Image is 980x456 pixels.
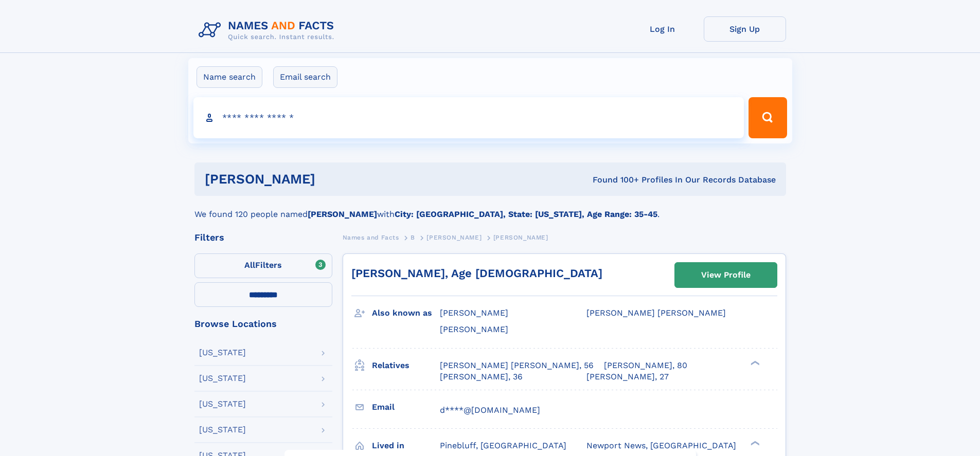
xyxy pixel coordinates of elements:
div: [US_STATE] [199,374,246,382]
div: Found 100+ Profiles In Our Records Database [454,174,776,186]
h1: [PERSON_NAME] [205,173,454,186]
a: [PERSON_NAME] [PERSON_NAME], 56 [440,360,594,371]
div: Browse Locations [194,319,332,329]
b: [PERSON_NAME] [308,209,377,219]
div: Filters [194,233,332,242]
a: [PERSON_NAME], 80 [604,360,687,371]
span: Newport News, [GEOGRAPHIC_DATA] [586,441,736,450]
span: [PERSON_NAME] [493,234,548,241]
a: [PERSON_NAME] [426,231,482,244]
h3: Also known as [372,304,440,322]
label: Email search [273,66,337,88]
span: Pinebluff, [GEOGRAPHIC_DATA] [440,441,566,450]
a: B [411,231,415,244]
span: All [244,260,255,270]
div: ❯ [748,440,760,446]
div: [US_STATE] [199,349,246,357]
a: [PERSON_NAME], Age [DEMOGRAPHIC_DATA] [351,267,602,280]
a: View Profile [675,263,777,287]
span: [PERSON_NAME] [426,234,482,241]
label: Filters [194,253,332,278]
a: Names and Facts [343,231,399,244]
h3: Lived in [372,437,440,454]
input: search input [193,97,744,138]
span: [PERSON_NAME] [PERSON_NAME] [586,308,726,318]
h3: Email [372,398,440,416]
b: City: [GEOGRAPHIC_DATA], State: [US_STATE], Age Range: 35-45 [395,209,657,219]
button: Search Button [749,97,787,138]
div: View Profile [701,263,751,287]
div: We found 120 people named with . [194,196,786,221]
a: Sign Up [704,16,786,42]
div: [US_STATE] [199,426,246,434]
span: [PERSON_NAME] [440,308,508,318]
label: Name search [197,66,262,88]
h3: Relatives [372,357,440,374]
div: ❯ [748,359,760,366]
div: [US_STATE] [199,400,246,408]
img: Logo Names and Facts [194,16,343,44]
a: Log In [621,16,704,42]
a: [PERSON_NAME], 27 [586,371,669,382]
a: [PERSON_NAME], 36 [440,371,523,382]
span: B [411,234,415,241]
span: [PERSON_NAME] [440,324,508,334]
